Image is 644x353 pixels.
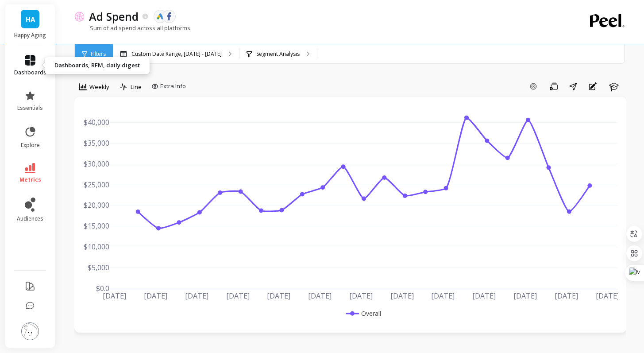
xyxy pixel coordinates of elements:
img: header icon [74,11,85,21]
div: Palavras-chave [103,52,142,58]
img: api.google.svg [156,12,164,20]
span: metrics [19,176,41,183]
span: Weekly [89,83,109,91]
p: Ad Spend [89,9,139,24]
img: tab_keywords_by_traffic_grey.svg [93,51,100,58]
span: essentials [17,105,43,112]
span: Line [131,83,142,91]
span: dashboards [14,69,46,76]
span: explore [21,142,40,149]
p: Happy Aging [14,32,46,39]
img: api.fb.svg [165,12,173,20]
span: Extra Info [160,82,186,91]
span: Filters [91,50,106,58]
p: Custom Date Range, [DATE] - [DATE] [131,50,222,58]
img: website_grey.svg [14,23,21,30]
span: audiences [17,215,43,222]
p: Sum of ad spend across all platforms. [74,24,192,32]
img: tab_domain_overview_orange.svg [37,51,44,58]
img: profile picture [21,322,39,340]
img: logo_orange.svg [14,14,21,21]
div: [PERSON_NAME]: [DOMAIN_NAME] [23,23,127,30]
span: HA [26,14,35,24]
div: Domínio [46,52,68,58]
div: v 4.0.25 [25,14,43,21]
p: Segment Analysis [256,50,300,58]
